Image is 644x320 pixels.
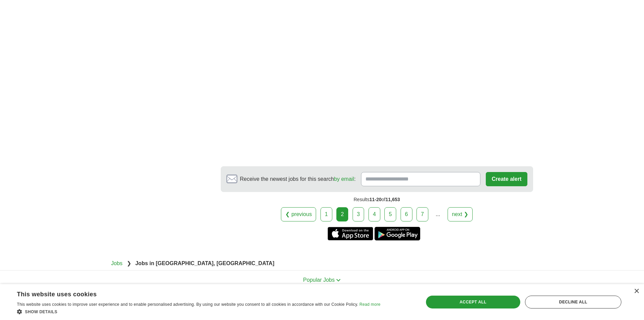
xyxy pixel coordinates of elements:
[111,260,123,266] a: Jobs
[384,207,396,221] a: 5
[353,207,364,221] a: 3
[525,296,621,308] div: Decline all
[486,172,527,186] button: Create alert
[17,308,380,315] div: Show details
[221,192,533,207] div: Results of
[17,288,363,298] div: This website uses cookies
[240,175,356,183] span: Receive the newest jobs for this search :
[431,208,445,221] div: ...
[401,207,412,221] a: 6
[336,207,348,221] div: 2
[127,260,131,266] span: ❯
[416,207,428,221] a: 7
[369,197,382,202] span: 11-20
[368,207,380,221] a: 4
[385,197,400,202] span: 11,653
[303,277,335,283] span: Popular Jobs
[320,207,332,221] a: 1
[281,207,316,221] a: ❮ previous
[328,227,373,240] a: Get the iPhone app
[135,260,274,266] strong: Jobs in [GEOGRAPHIC_DATA], [GEOGRAPHIC_DATA]
[334,176,354,182] a: by email
[375,227,420,240] a: Get the Android app
[426,296,520,308] div: Accept all
[336,279,341,282] img: toggle icon
[359,302,380,307] a: Read more, opens a new window
[634,289,639,294] div: Close
[17,302,358,307] span: This website uses cookies to improve user experience and to enable personalised advertising. By u...
[25,310,57,314] span: Show details
[448,207,473,221] a: next ❯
